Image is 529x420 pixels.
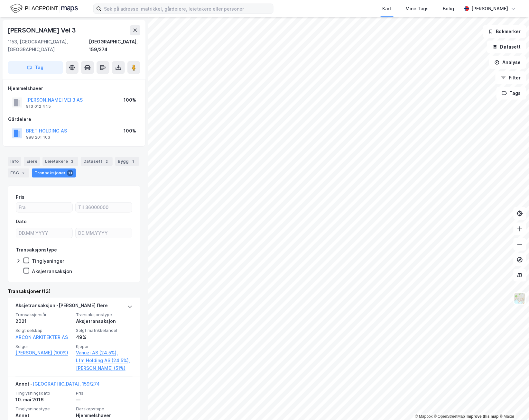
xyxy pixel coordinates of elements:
[15,302,108,312] div: Aksjetransaksjon - [PERSON_NAME] flere
[16,193,24,201] div: Pris
[415,415,433,419] a: Mapbox
[69,158,76,165] div: 3
[16,218,27,225] div: Dato
[16,228,72,238] input: DD.MM.YYYY
[15,380,100,391] div: Annet -
[8,115,140,123] div: Gårdeiere
[483,25,526,38] button: Bokmerker
[489,56,526,69] button: Analyse
[32,169,76,178] div: Transaksjoner
[76,317,133,325] div: Aksjetransaksjon
[443,5,454,13] div: Bolig
[20,170,27,176] div: 2
[15,391,72,396] span: Tinglysningsdato
[115,157,139,166] div: Bygg
[383,5,392,13] div: Kart
[497,87,526,100] button: Tags
[89,38,140,53] div: [GEOGRAPHIC_DATA], 159/274
[76,312,133,317] span: Transaksjonstype
[76,349,133,357] a: Vanuzi AS (24.5%),
[81,157,113,166] div: Datasett
[16,246,57,254] div: Transaksjonstype
[8,25,77,35] div: [PERSON_NAME] Vei 3
[76,333,133,341] div: 49%
[26,135,50,140] div: 988 201 103
[496,71,526,84] button: Filter
[8,157,21,166] div: Info
[32,268,72,274] div: Aksjetransaksjon
[8,169,29,178] div: ESG
[15,334,68,340] a: ARCON ARKITEKTER AS
[15,312,72,317] span: Transaksjonsår
[76,344,133,349] span: Kjøper
[15,349,72,357] a: [PERSON_NAME] (100%)
[15,412,72,420] div: Annet
[76,412,133,420] div: Hjemmelshaver
[76,365,133,372] a: [PERSON_NAME] (51%)
[15,396,72,404] div: 10. mai 2016
[124,96,136,104] div: 100%
[497,389,529,420] iframe: Chat Widget
[514,292,526,305] img: Z
[101,4,273,14] input: Søk på adresse, matrikkel, gårdeiere, leietakere eller personer
[26,104,51,109] div: 913 012 445
[467,415,499,419] a: Improve this map
[42,157,78,166] div: Leietakere
[15,328,72,333] span: Solgt selskap
[8,38,89,53] div: 1153, [GEOGRAPHIC_DATA], [GEOGRAPHIC_DATA]
[434,415,465,419] a: OpenStreetMap
[32,381,100,387] a: [GEOGRAPHIC_DATA], 159/274
[76,228,132,238] input: DD.MM.YYYY
[76,328,133,333] span: Solgt matrikkelandel
[130,158,136,165] div: 1
[32,258,64,264] div: Tinglysninger
[76,396,133,404] div: —
[76,203,132,212] input: Til 36000000
[67,170,73,176] div: 13
[76,406,133,412] span: Eierskapstype
[10,3,78,14] img: logo.f888ab2527a4732fd821a326f86c7f29.svg
[8,288,140,295] div: Transaksjoner (13)
[15,344,72,349] span: Selger
[487,41,526,53] button: Datasett
[24,157,40,166] div: Eiere
[472,5,508,13] div: [PERSON_NAME]
[8,85,140,92] div: Hjemmelshaver
[76,357,133,365] a: Lfm Holding AS (24.5%),
[15,406,72,412] span: Tinglysningstype
[15,317,72,325] div: 2021
[8,61,63,74] button: Tag
[406,5,429,13] div: Mine Tags
[124,127,136,135] div: 100%
[16,203,72,212] input: Fra
[497,389,529,420] div: Kontrollprogram for chat
[76,391,133,396] span: Pris
[104,158,110,165] div: 2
